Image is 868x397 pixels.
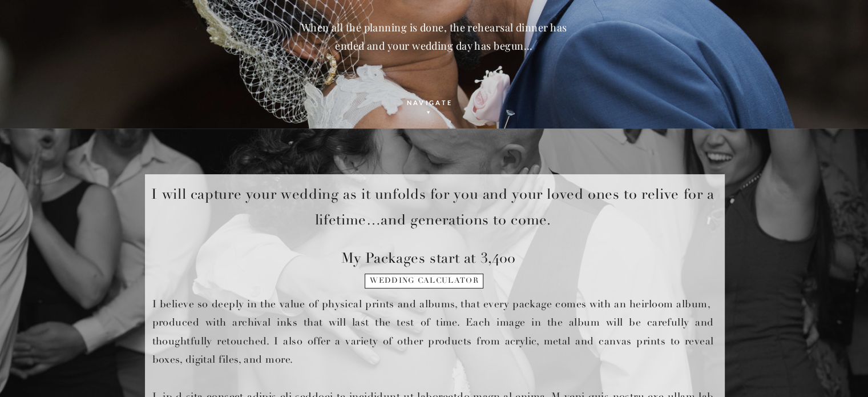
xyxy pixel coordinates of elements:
[147,181,719,229] h3: I will capture your wedding as it unfolds for you and your loved ones to relive for a lifetime…an...
[341,245,526,268] p: My Packages start at 3,400
[366,276,483,292] a: wedding calculator
[295,18,574,67] h2: When all the planning is done, the rehearsal dinner has ended and your wedding day has begun...
[395,97,465,111] a: navigate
